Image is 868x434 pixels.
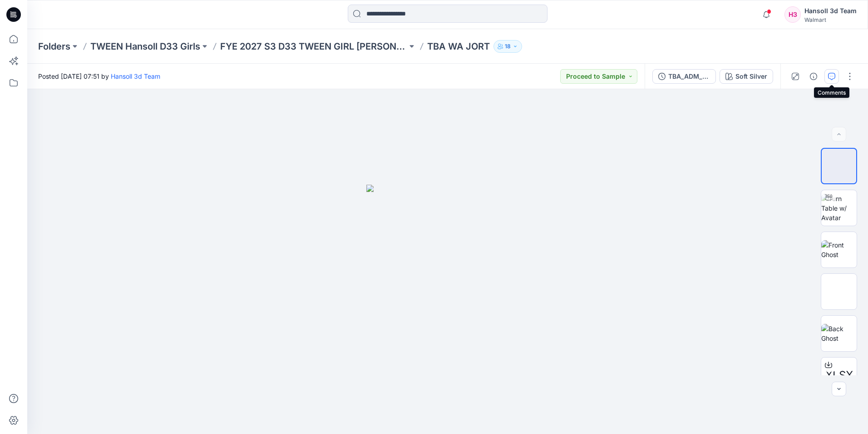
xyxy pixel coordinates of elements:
[493,40,522,53] button: 18
[804,5,857,16] div: Hansoll 3d Team
[735,71,767,81] div: Soft Silver
[111,72,160,80] a: Hansoll 3d Team
[821,194,857,222] img: Turn Table w/ Avatar
[38,71,160,81] span: Posted [DATE] 07:51 by
[38,40,70,53] a: Folders
[505,41,511,51] p: 18
[821,282,857,301] img: Side Ghost
[366,185,529,434] img: eyJhbGciOiJIUzI1NiIsImtpZCI6IjAiLCJzbHQiOiJzZXMiLCJ0eXAiOiJKV1QifQ.eyJkYXRhIjp7InR5cGUiOiJzdG9yYW...
[825,367,853,384] span: XLSX
[784,6,801,23] div: H3
[668,71,710,81] div: TBA_ADM_SC WA JORT_ASTM_REV 1
[804,16,857,23] div: Walmart
[821,324,857,343] img: Back Ghost
[720,69,773,84] button: Soft Silver
[220,40,407,53] a: FYE 2027 S3 D33 TWEEN GIRL [PERSON_NAME]
[821,240,857,259] img: Front Ghost
[90,40,200,53] a: TWEEN Hansoll D33 Girls
[427,40,490,53] p: TBA WA JORT
[652,69,716,84] button: TBA_ADM_SC WA JORT_ASTM_REV 1
[806,69,821,84] button: Details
